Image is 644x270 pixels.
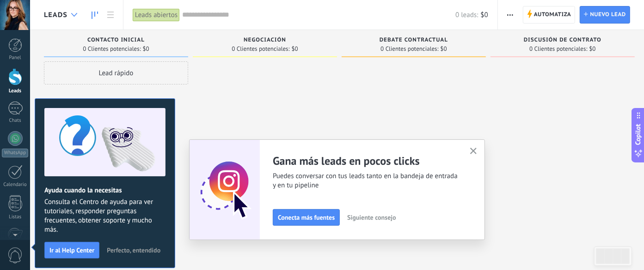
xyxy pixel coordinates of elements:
div: Calendario [2,182,29,188]
span: Discusión de contrato [524,37,601,43]
span: Ir al Help Center [49,247,94,253]
span: 0 Clientes potenciales: [232,46,289,52]
button: Perfecto, entendido [103,243,165,257]
div: WhatsApp [2,149,28,157]
button: Siguiente consejo [343,210,400,224]
a: Leads [87,6,103,24]
span: Siguiente consejo [347,214,396,221]
span: 0 Clientes potenciales: [380,46,438,52]
a: Lista [103,6,118,24]
span: Conecta más fuentes [278,214,335,221]
span: $0 [481,11,488,19]
span: Consulta el Centro de ayuda para ver tutoriales, responder preguntas frecuentes, obtener soporte ... [44,198,166,234]
a: Automatiza [523,6,576,24]
span: $0 [589,46,596,52]
h2: Ayuda cuando la necesitas [44,186,166,195]
div: Contacto inicial [49,37,184,45]
span: Puedes conversar con tus leads tanto en la bandeja de entrada y en tu pipeline [273,172,459,190]
span: Debate contractual [380,37,448,43]
span: Leads [44,11,67,19]
span: Automatiza [534,6,571,23]
button: Conecta más fuentes [273,209,340,226]
span: 0 Clientes potenciales: [83,46,141,52]
span: Perfecto, entendido [107,247,160,253]
span: 0 leads: [455,11,478,19]
span: $0 [143,46,149,52]
div: Debate contractual [346,37,481,45]
span: 0 Clientes potenciales: [529,46,587,52]
div: Panel [2,55,29,61]
div: Listas [2,214,29,220]
div: Lead rápido [44,61,188,84]
span: Contacto inicial [87,37,145,43]
div: Chats [2,118,29,124]
a: Nuevo lead [580,6,630,24]
div: Negociación [197,37,332,45]
span: Copilot [634,124,643,145]
span: $0 [292,46,298,52]
span: Nuevo lead [590,6,626,23]
div: Discusión de contrato [495,37,630,45]
div: Leads [2,88,29,94]
span: $0 [441,46,447,52]
button: Más [503,6,517,24]
span: Negociación [244,37,286,43]
div: Leads abiertos [133,8,180,22]
h2: Gana más leads en pocos clicks [273,154,459,168]
button: Ir al Help Center [44,242,99,258]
